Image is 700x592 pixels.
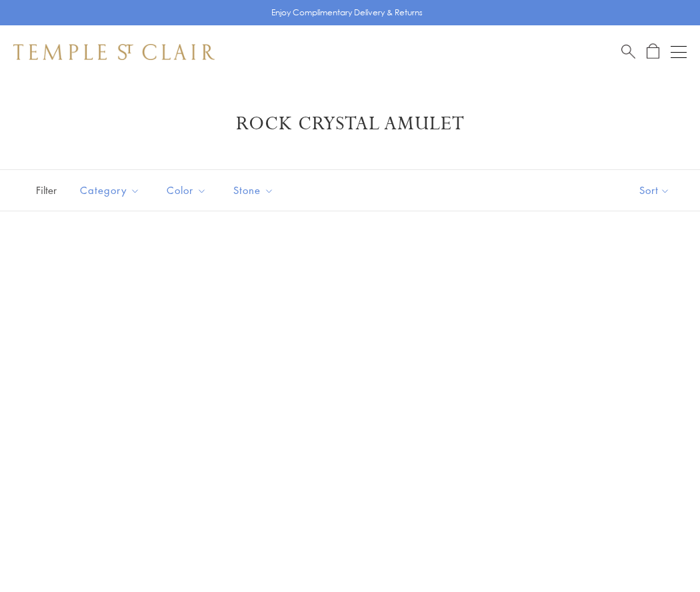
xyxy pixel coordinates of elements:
[671,44,687,60] button: Open navigation
[33,112,667,136] h1: Rock Crystal Amulet
[647,43,659,60] a: Open Shopping Bag
[621,43,635,60] a: Search
[70,175,150,205] button: Category
[13,44,215,60] img: Temple St. Clair
[223,175,284,205] button: Stone
[227,182,284,199] span: Stone
[160,182,217,199] span: Color
[271,6,423,19] p: Enjoy Complimentary Delivery & Returns
[609,170,700,211] button: Show sort by
[157,175,217,205] button: Color
[73,182,150,199] span: Category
